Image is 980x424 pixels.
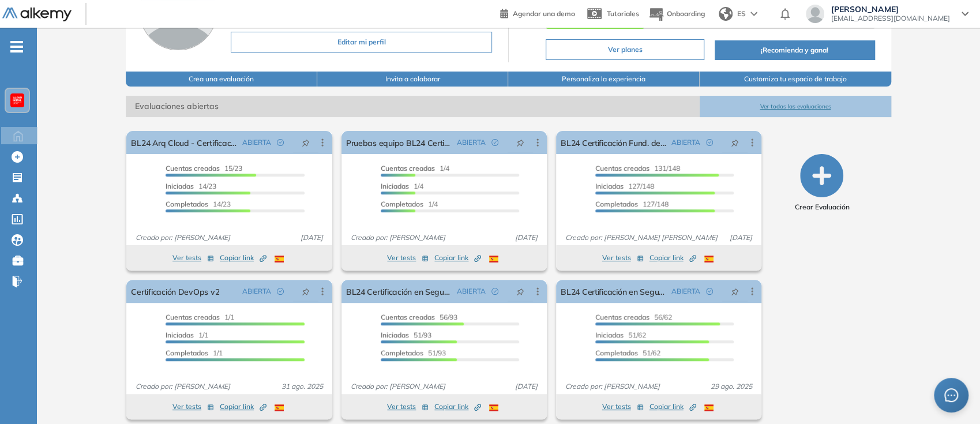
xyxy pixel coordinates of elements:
[381,200,438,208] span: 1/4
[381,200,423,208] span: Completados
[595,331,646,339] span: 51/62
[277,139,284,146] span: check-circle
[172,251,214,265] button: Ver tests
[346,381,450,392] span: Creado por: [PERSON_NAME]
[750,12,757,16] img: arrow
[346,131,452,154] a: Pruebas equipo BL24 Certificación Ciberseguridad
[722,282,748,301] button: pushpin
[381,331,431,339] span: 51/93
[13,96,22,105] img: https://assets.alkemy.org/workspaces/620/d203e0be-08f6-444b-9eae-a92d815a506f.png
[491,288,498,295] span: check-circle
[166,348,208,357] span: Completados
[595,348,638,357] span: Completados
[434,251,481,265] button: Copiar link
[381,164,435,172] span: Cuentas creadas
[671,286,700,297] span: ABIERTA
[489,256,498,262] img: ESP
[166,164,242,172] span: 15/23
[242,286,271,297] span: ABIERTA
[595,164,649,172] span: Cuentas creadas
[166,200,231,208] span: 14/23
[561,232,722,243] span: Creado por: [PERSON_NAME] [PERSON_NAME]
[387,400,429,414] button: Ver tests
[595,348,660,357] span: 51/62
[595,182,624,190] span: Iniciadas
[546,39,704,60] button: Ver planes
[277,288,284,295] span: check-circle
[831,14,950,23] span: [EMAIL_ADDRESS][DOMAIN_NAME]
[381,182,423,190] span: 1/4
[434,400,481,414] button: Copiar link
[220,253,266,263] span: Copiar link
[715,40,875,60] button: ¡Recomienda y gana!
[649,402,696,412] span: Copiar link
[944,388,958,402] span: message
[510,232,542,243] span: [DATE]
[434,253,481,263] span: Copiar link
[231,32,492,52] button: Editar mi perfil
[649,251,696,265] button: Copiar link
[595,331,624,339] span: Iniciadas
[491,139,498,146] span: check-circle
[513,9,575,18] span: Agendar una demo
[10,46,23,48] i: -
[607,9,639,18] span: Tutoriales
[706,139,713,146] span: check-circle
[346,280,452,303] a: BL24 Certificación en Seguridad en Redes
[704,256,714,262] img: ESP
[220,402,266,412] span: Copiar link
[346,232,450,243] span: Creado por: [PERSON_NAME]
[172,400,214,414] button: Ver tests
[317,72,509,87] button: Invita a colaborar
[706,381,757,392] span: 29 ago. 2025
[302,138,310,147] span: pushpin
[595,313,672,321] span: 56/62
[831,5,950,14] span: [PERSON_NAME]
[719,7,733,21] img: world
[595,313,649,321] span: Cuentas creadas
[381,313,457,321] span: 56/93
[126,96,700,117] span: Evaluaciones abiertas
[725,232,757,243] span: [DATE]
[381,348,423,357] span: Completados
[131,381,235,392] span: Creado por: [PERSON_NAME]
[166,164,220,172] span: Cuentas creadas
[794,202,849,212] span: Crear Evaluación
[293,282,318,301] button: pushpin
[126,72,317,87] button: Crea una evaluación
[166,348,223,357] span: 1/1
[381,348,446,357] span: 51/93
[510,381,542,392] span: [DATE]
[166,313,234,321] span: 1/1
[131,280,219,303] a: Certificación DevOps v2
[381,164,449,172] span: 1/4
[648,2,705,27] button: Onboarding
[220,400,266,414] button: Copiar link
[302,287,310,296] span: pushpin
[595,164,680,172] span: 131/148
[275,404,284,411] img: ESP
[220,251,266,265] button: Copiar link
[671,137,700,148] span: ABIERTA
[131,131,237,154] a: BL24 Arq Cloud - Certificación
[293,133,318,152] button: pushpin
[649,400,696,414] button: Copiar link
[457,286,486,297] span: ABIERTA
[434,402,481,412] span: Copiar link
[561,280,667,303] a: BL24 Certificación en Seguridad Cloud
[131,232,235,243] span: Creado por: [PERSON_NAME]
[595,200,669,208] span: 127/148
[166,182,194,190] span: Iniciadas
[794,154,849,212] button: Crear Evaluación
[731,138,739,147] span: pushpin
[700,72,891,87] button: Customiza tu espacio de trabajo
[508,72,700,87] button: Personaliza la experiencia
[381,182,409,190] span: Iniciadas
[602,251,644,265] button: Ver tests
[649,253,696,263] span: Copiar link
[722,133,748,152] button: pushpin
[595,200,638,208] span: Completados
[381,313,435,321] span: Cuentas creadas
[595,182,654,190] span: 127/148
[706,288,713,295] span: check-circle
